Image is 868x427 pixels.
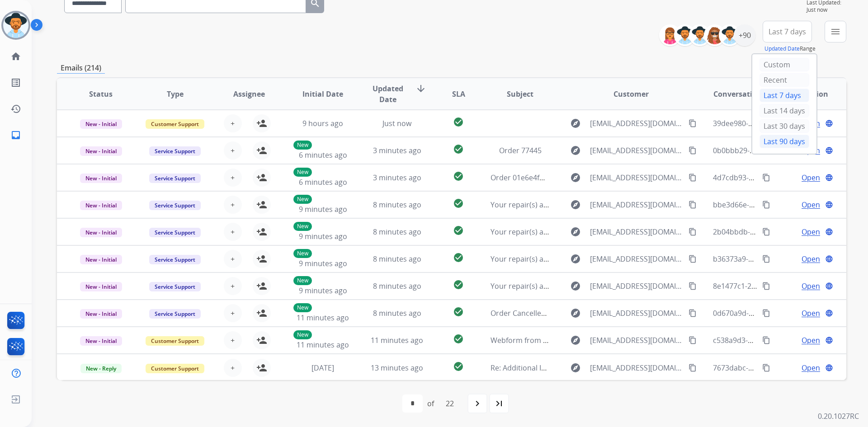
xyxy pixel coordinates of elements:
button: + [224,223,242,241]
span: Last 7 days [769,30,806,33]
span: Open [802,308,820,319]
span: 11 minutes ago [297,340,349,350]
mat-icon: content_copy [762,174,770,182]
span: New - Initial [80,201,122,210]
mat-icon: check_circle [453,144,464,155]
span: New - Initial [80,255,122,264]
p: New [293,249,312,258]
span: + [231,362,235,373]
span: Order 01e6e4fd-057e-48d6-9eb9-dd227e1da2c4 [491,173,652,183]
span: Service Support [149,282,201,291]
span: + [231,226,235,237]
span: 11 minutes ago [297,313,349,323]
span: 8 minutes ago [373,308,421,318]
span: Your repair(s) are finished [94942] [491,200,606,210]
span: Service Support [149,309,201,319]
span: [EMAIL_ADDRESS][DOMAIN_NAME] [590,362,683,373]
button: + [224,359,242,377]
mat-icon: check_circle [453,306,464,317]
span: [EMAIL_ADDRESS][DOMAIN_NAME] [590,253,683,264]
div: Custom [759,58,809,71]
span: [EMAIL_ADDRESS][DOMAIN_NAME] [590,118,683,129]
span: Customer Support [146,336,204,346]
mat-icon: content_copy [689,146,697,155]
mat-icon: explore [570,308,581,319]
mat-icon: explore [570,145,581,156]
mat-icon: person_add [256,118,267,129]
mat-icon: check_circle [453,117,464,127]
span: Your repair(s) are finished [94941] [491,227,606,237]
span: Open [802,281,820,291]
span: Just now [807,6,846,14]
span: + [231,199,235,210]
mat-icon: explore [570,253,581,264]
span: bbe3d66e-b1fb-450b-84c9-8eb7b0fff31f [713,200,847,210]
span: Service Support [149,201,201,210]
mat-icon: explore [570,199,581,210]
mat-icon: check_circle [453,279,464,290]
mat-icon: content_copy [762,201,770,209]
p: New [293,276,312,285]
div: 22 [439,394,461,413]
button: + [224,169,242,187]
span: Service Support [149,174,201,183]
span: SLA [452,89,465,99]
mat-icon: person_add [256,362,267,373]
mat-icon: explore [570,226,581,237]
mat-icon: content_copy [762,309,770,317]
mat-icon: list_alt [10,77,21,88]
mat-icon: check_circle [453,252,464,263]
span: 9 minutes ago [299,231,347,241]
span: Updated Date [368,83,409,105]
img: avatar [3,13,28,38]
span: 39dee980-d319-4ad5-b9e3-e914c9ba91aa [713,118,854,128]
mat-icon: arrow_downward [415,83,426,94]
div: Last 90 days [759,135,809,148]
span: 0d670a9d-5ff5-4b26-adc5-dacfcb5aabaf [713,308,847,318]
p: New [293,195,312,204]
mat-icon: content_copy [689,309,697,317]
span: Type [167,89,184,99]
span: + [231,281,235,291]
button: Updated Date [764,45,800,52]
span: Assignee [233,89,265,99]
mat-icon: person_add [256,172,267,183]
span: [DATE] [311,363,334,373]
p: 0.20.1027RC [818,411,859,422]
span: New - Initial [80,228,122,237]
span: 2b04bbdb-3467-47c0-bd77-0899139126ea [713,227,855,237]
div: of [427,398,434,409]
span: 8 minutes ago [373,254,421,264]
mat-icon: language [825,228,833,236]
div: Last 7 days [759,89,809,102]
button: Last 7 days [763,21,812,42]
span: Conversation ID [713,89,771,99]
div: Recent [759,73,809,87]
mat-icon: content_copy [689,364,697,372]
mat-icon: person_add [256,199,267,210]
mat-icon: person_add [256,335,267,346]
mat-icon: check_circle [453,333,464,344]
span: [EMAIL_ADDRESS][DOMAIN_NAME] [590,308,683,319]
mat-icon: content_copy [689,228,697,236]
span: Customer Support [146,119,204,129]
span: Open [802,362,820,373]
button: + [224,250,242,268]
div: +90 [734,24,755,46]
span: b36373a9-b31e-4135-8c63-61521a9518d4 [713,254,853,264]
mat-icon: check_circle [453,171,464,182]
span: [EMAIL_ADDRESS][DOMAIN_NAME] [590,145,683,156]
mat-icon: content_copy [689,174,697,182]
p: Emails (214) [57,62,105,74]
span: Re: Additional Information [491,363,580,373]
mat-icon: person_add [256,253,267,264]
div: Last 30 days [759,119,809,133]
span: Status [89,89,113,99]
button: + [224,196,242,214]
mat-icon: explore [570,118,581,129]
mat-icon: content_copy [689,119,697,127]
span: [EMAIL_ADDRESS][DOMAIN_NAME] [590,172,683,183]
span: [EMAIL_ADDRESS][DOMAIN_NAME] [590,281,683,291]
button: + [224,114,242,132]
span: c538a9d3-1f74-4a27-8b88-86eef5b24884 [713,335,849,345]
